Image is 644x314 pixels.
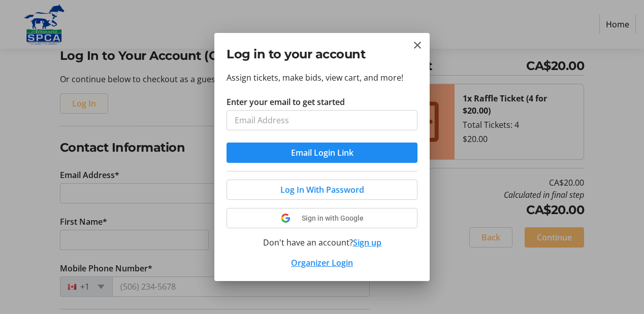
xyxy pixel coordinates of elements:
a: Organizer Login [291,257,353,268]
div: Don't have an account? [227,236,417,249]
label: Enter your email to get started [227,96,345,108]
button: Log In With Password [227,180,417,200]
button: Sign up [353,236,381,249]
span: Sign in with Google [302,214,364,222]
span: Log In With Password [280,184,364,196]
button: Close [411,39,424,51]
input: Email Address [227,110,417,130]
h2: Log in to your account [227,45,417,63]
span: Email Login Link [291,147,353,159]
button: Email Login Link [227,143,417,163]
button: Sign in with Google [227,208,417,228]
p: Assign tickets, make bids, view cart, and more! [227,72,417,84]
